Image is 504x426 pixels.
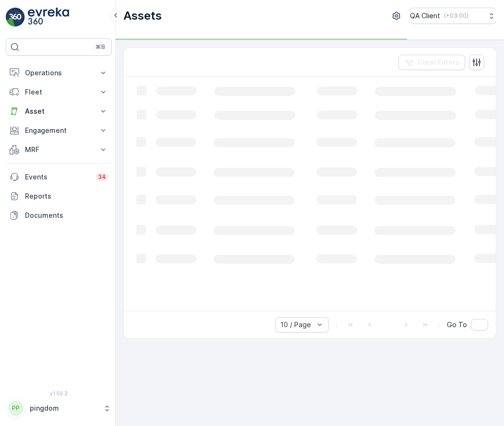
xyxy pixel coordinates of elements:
[6,206,112,225] a: Documents
[398,55,465,70] button: Clear Filters
[8,401,24,416] div: PP
[6,8,25,27] img: logo
[30,403,98,413] p: pingdom
[410,8,496,24] button: QA Client(+03:00)
[6,187,112,206] a: Reports
[6,167,112,187] a: Events34
[25,191,108,201] p: Reports
[6,140,112,159] button: MRF
[6,121,112,140] button: Engagement
[25,106,93,116] p: Asset
[6,102,112,121] button: Asset
[6,398,112,418] button: PPpingdom
[25,145,93,154] p: MRF
[25,126,93,135] p: Engagement
[96,43,105,51] p: ⌘B
[98,173,106,181] p: 34
[410,11,440,21] p: QA Client
[25,172,90,182] p: Events
[25,68,93,78] p: Operations
[418,58,459,67] p: Clear Filters
[6,63,112,83] button: Operations
[25,211,108,220] p: Documents
[6,390,112,396] span: v 1.50.2
[123,8,162,24] p: Assets
[447,320,467,330] span: Go To
[25,87,93,97] p: Fleet
[28,8,69,27] img: logo_light-DOdMpM7g.png
[444,12,468,20] p: ( +03:00 )
[6,83,112,102] button: Fleet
